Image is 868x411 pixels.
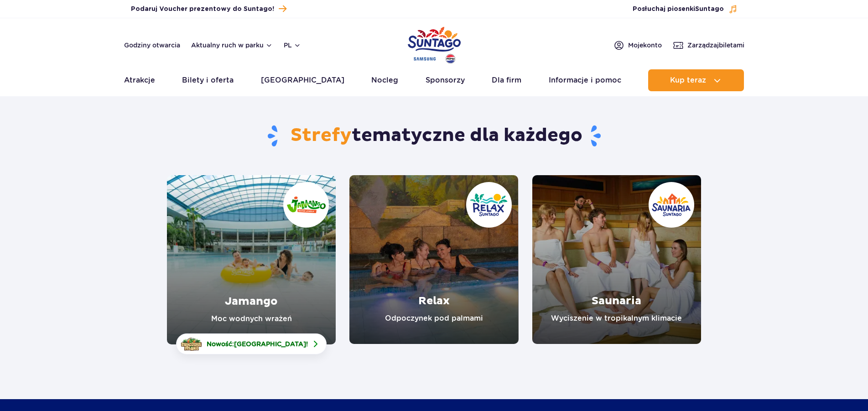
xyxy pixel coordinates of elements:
span: Nowość: ! [207,339,308,349]
span: Posłuchaj piosenki [633,5,724,14]
a: Nocleg [371,69,398,91]
a: Atrakcje [124,69,155,91]
a: Mojekonto [613,40,662,51]
a: Dla firm [492,69,521,91]
button: pl [284,41,301,50]
a: Bilety i oferta [182,69,234,91]
span: Strefy [291,124,352,147]
a: Informacje i pomoc [549,69,621,91]
a: Relax [349,175,518,344]
a: [GEOGRAPHIC_DATA] [261,69,344,91]
a: Saunaria [532,175,701,344]
a: Godziny otwarcia [124,41,180,50]
span: Zarządzaj biletami [687,41,744,50]
a: Park of Poland [408,23,461,65]
a: Podaruj Voucher prezentowy do Suntago! [131,3,286,15]
span: Kup teraz [670,76,706,84]
a: Jamango [167,175,336,344]
span: Moje konto [628,41,662,50]
a: Zarządzajbiletami [673,40,744,51]
button: Aktualny ruch w parku [191,42,273,49]
a: Nowość:[GEOGRAPHIC_DATA]! [176,333,327,354]
span: Podaruj Voucher prezentowy do Suntago! [131,5,274,14]
span: [GEOGRAPHIC_DATA] [234,340,306,348]
a: Sponsorzy [426,69,465,91]
button: Posłuchaj piosenkiSuntago [633,5,738,14]
h1: tematyczne dla każdego [167,124,701,148]
button: Kup teraz [648,69,744,91]
span: Suntago [695,6,724,12]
